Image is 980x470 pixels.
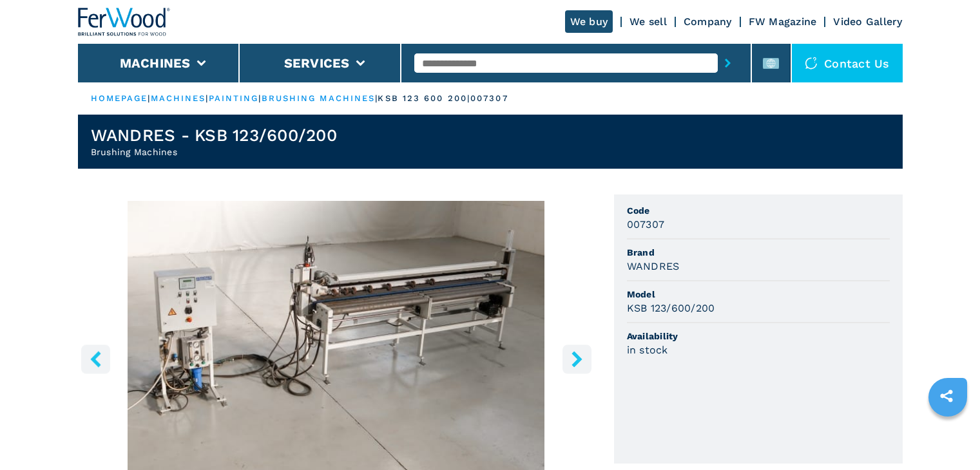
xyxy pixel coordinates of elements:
a: Video Gallery [833,15,902,28]
h3: in stock [627,343,668,357]
a: FW Magazine [749,15,817,28]
span: | [206,93,208,103]
a: We sell [629,15,667,28]
span: | [148,93,150,103]
a: HOMEPAGE [91,93,148,103]
div: Contact us [792,44,903,82]
span: Model [627,288,890,301]
span: | [258,93,261,103]
a: brushing machines [262,93,376,103]
span: Brand [627,246,890,259]
p: 007307 [470,93,508,104]
button: Services [284,55,350,71]
h2: Brushing Machines [91,146,337,158]
span: | [375,93,378,103]
button: Machines [120,55,191,71]
h3: 007307 [627,217,665,232]
button: right-button [562,344,591,373]
img: Ferwood [78,8,171,36]
span: Availability [627,330,890,343]
button: left-button [81,344,110,373]
a: painting [209,93,259,103]
a: machines [151,93,206,103]
p: ksb 123 600 200 | [378,93,470,104]
a: We buy [565,10,613,33]
h1: WANDRES - KSB 123/600/200 [91,125,337,146]
button: submit-button [718,48,738,78]
a: sharethis [930,380,963,412]
h3: WANDRES [627,259,680,274]
a: Company [684,15,732,28]
img: Contact us [805,57,818,70]
span: Code [627,204,890,217]
h3: KSB 123/600/200 [627,301,715,315]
